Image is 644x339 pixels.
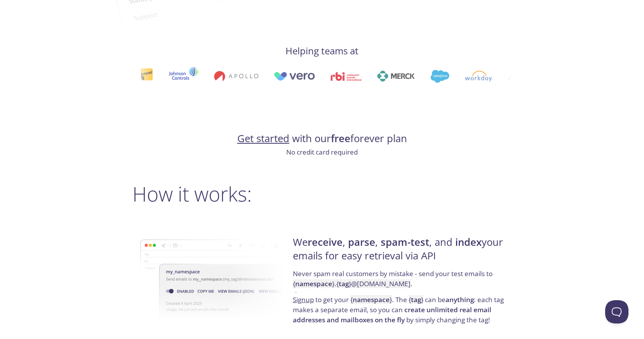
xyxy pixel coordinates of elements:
[411,295,421,304] strong: tag
[308,235,343,249] strong: receive
[293,295,314,304] a: Signup
[605,300,628,323] iframe: Help Scout Beacon - Open
[293,236,509,269] h4: We , , , and your emails for easy retrieval via API
[374,71,412,82] img: merck
[271,72,312,81] img: vero
[132,132,512,145] h4: with our forever plan
[353,295,390,304] strong: namespace
[348,235,375,249] strong: parse
[295,279,332,288] strong: namespace
[211,71,256,82] img: apollo
[237,132,289,145] a: Get started
[462,71,490,82] img: workday
[446,295,474,304] strong: anything
[293,305,491,324] strong: create unlimited real email addresses and mailboxes on the fly
[132,182,512,205] h2: How it works:
[455,235,482,249] strong: index
[132,45,512,57] h4: Helping teams at
[381,235,429,249] strong: spam-test
[331,132,350,145] strong: free
[293,295,509,325] p: to get your . The can be : each tag makes a separate email, so you can by simply changing the tag!
[293,269,509,295] p: Never spam real customers by mistake - send your test emails to .
[328,72,359,81] img: rbi
[293,279,411,288] code: { } . { } @[DOMAIN_NAME]
[428,70,446,83] img: salesforce
[166,67,196,85] img: johnsoncontrols
[132,147,512,157] p: No credit card required
[350,295,392,304] code: { }
[409,295,423,304] code: { }
[339,279,349,288] strong: tag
